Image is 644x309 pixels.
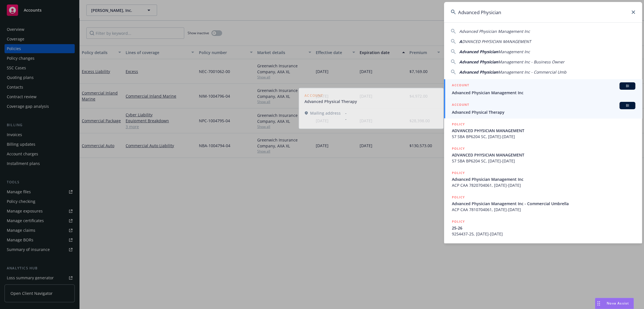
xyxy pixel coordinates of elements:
[607,301,629,306] span: Nova Assist
[459,29,530,34] span: Advanced Physician Management Inc
[452,82,469,89] h5: ACCOUNT
[444,79,642,99] a: ACCOUNTBIAdvanced Physician Management Inc
[452,219,465,224] h5: POLICY
[452,176,635,182] span: Advanced Physician Management Inc
[452,102,469,109] h5: ACCOUNT
[444,191,642,216] a: POLICYAdvanced Physician Management Inc - Commercial UmbrellaACP CAA 7810704061, [DATE]-[DATE]
[595,298,602,309] div: Drag to move
[452,170,465,176] h5: POLICY
[452,109,635,115] span: Advanced Physical Therapy
[452,207,635,213] span: ACP CAA 7810704061, [DATE]-[DATE]
[452,128,635,134] span: ADVANCED PHYSICIAN MANAGEMENT
[452,121,465,127] h5: POLICY
[498,49,530,54] span: Management Inc
[498,59,564,65] span: Management Inc - Business Owner
[459,59,498,65] span: Advanced Physician
[452,194,465,200] h5: POLICY
[452,134,635,140] span: 57 SBA BP6204 SC, [DATE]-[DATE]
[459,39,462,44] span: A
[444,99,642,118] a: ACCOUNTBIAdvanced Physical Therapy
[622,83,633,89] span: BI
[444,118,642,143] a: POLICYADVANCED PHYSICIAN MANAGEMENT57 SBA BP6204 SC, [DATE]-[DATE]
[498,69,566,75] span: Management Inc - Commercial Umb
[459,49,498,54] span: Advanced Physician
[595,298,634,309] button: Nova Assist
[452,90,635,96] span: Advanced Physician Management Inc
[452,225,635,231] span: 25-26
[452,201,635,207] span: Advanced Physician Management Inc - Commercial Umbrella
[452,182,635,188] span: ACP CAA 7820704061, [DATE]-[DATE]
[452,146,465,151] h5: POLICY
[622,103,633,108] span: BI
[452,231,635,237] span: 9254437-25, [DATE]-[DATE]
[462,39,531,44] span: DVANCED PHYSICIAN MANAGEMENT
[444,216,642,240] a: POLICY25-269254437-25, [DATE]-[DATE]
[459,69,498,75] span: Advanced Physician
[452,152,635,158] span: ADVANCED PHYSICIAN MANAGEMENT
[452,158,635,164] span: 57 SBA BP6204 SC, [DATE]-[DATE]
[444,2,642,22] input: Search...
[444,143,642,167] a: POLICYADVANCED PHYSICIAN MANAGEMENT57 SBA BP6204 SC, [DATE]-[DATE]
[444,167,642,191] a: POLICYAdvanced Physician Management IncACP CAA 7820704061, [DATE]-[DATE]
